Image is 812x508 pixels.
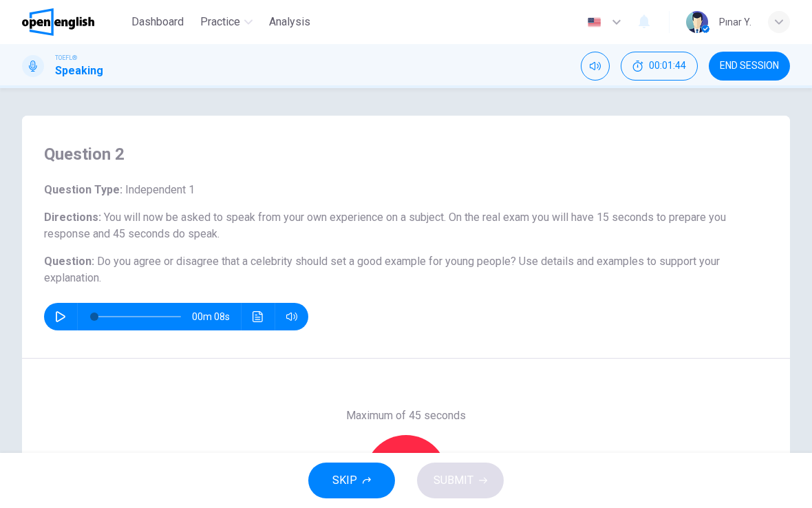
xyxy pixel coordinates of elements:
span: 00m 08s [192,303,241,330]
span: Do you agree or disagree that a celebrity should set a good example for young people? [97,255,516,268]
button: Practice [195,10,258,34]
div: Pınar Y. [719,14,751,30]
button: Analysis [264,10,316,34]
span: TOEFL® [55,53,77,63]
h6: Maximum of 45 seconds [346,408,466,424]
span: Independent 1 [122,183,195,196]
button: END SESSION [709,52,790,81]
h6: Question : [44,253,768,286]
span: Dashboard [131,14,184,30]
button: Click to see the audio transcription [247,303,269,330]
a: OpenEnglish logo [22,8,126,36]
span: END SESSION [720,61,779,72]
h6: Directions : [44,209,768,242]
h6: Question Type : [44,182,768,198]
button: Dashboard [126,10,189,34]
button: SKIP [308,463,395,498]
span: Practice [200,14,240,30]
span: SKIP [332,471,357,490]
img: OpenEnglish logo [22,8,94,36]
div: Mute [581,52,610,81]
img: Profile picture [686,11,708,33]
div: Hide [621,52,698,81]
span: Analysis [269,14,310,30]
button: 00:01:44 [621,52,698,81]
span: 00:01:44 [649,61,686,72]
h4: Question 2 [44,143,768,165]
span: You will now be asked to speak from your own experience on a subject. On the real exam you will h... [44,211,726,240]
h1: Speaking [55,63,103,79]
img: en [586,17,603,28]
